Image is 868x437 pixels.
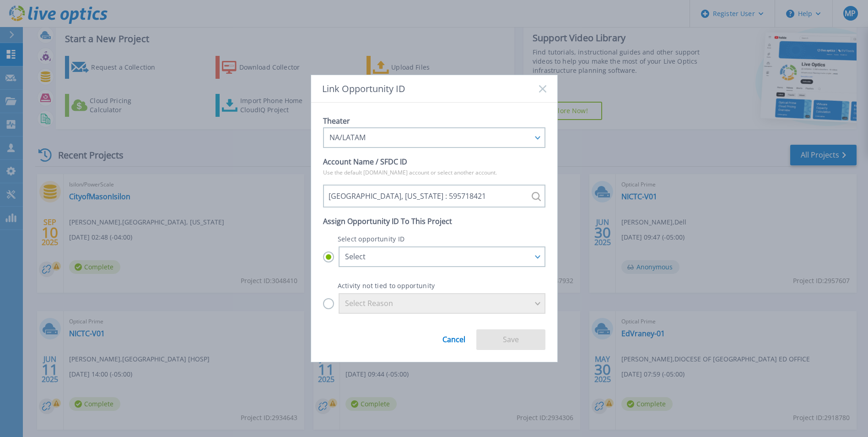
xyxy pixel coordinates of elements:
[476,329,545,350] button: Save
[442,328,465,344] a: Cancel
[323,282,545,290] p: Activity not tied to opportunity
[323,115,545,127] p: Theater
[323,215,545,228] p: Assign Opportunity ID To This Project
[345,252,529,261] div: Select
[329,133,529,142] div: NA/LATAM
[323,155,545,168] p: Account Name / SFDC ID
[323,168,545,177] p: Use the default [DOMAIN_NAME] account or select another account.
[322,83,405,94] span: Link Opportunity ID
[323,185,545,208] input: MASON, OHIO : 595718421
[323,235,545,243] p: Select opportunity ID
